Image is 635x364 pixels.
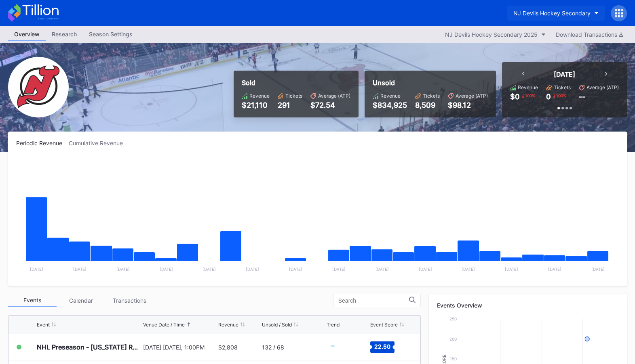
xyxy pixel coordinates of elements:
[445,31,538,38] div: NJ Devils Hockey Secondary 2025
[246,267,259,272] text: [DATE]
[552,29,627,40] button: Download Transactions
[69,140,129,146] div: Cumulative Revenue
[513,10,591,17] div: NJ Devils Hockey Secondary
[548,267,561,272] text: [DATE]
[73,267,86,272] text: [DATE]
[554,70,575,78] div: [DATE]
[8,28,46,41] a: Overview
[46,28,83,41] a: Research
[376,267,389,272] text: [DATE]
[380,93,401,99] div: Revenue
[456,93,488,99] div: Average (ATP)
[370,322,398,328] div: Event Score
[8,294,57,307] div: Events
[8,57,69,117] img: NJ_Devils_Hockey_Secondary.png
[556,31,623,38] div: Download Transactions
[143,322,185,328] div: Venue Date / Time
[57,294,105,307] div: Calendar
[518,84,538,90] div: Revenue
[218,322,238,328] div: Revenue
[448,101,488,109] div: $98.12
[555,92,567,99] div: 100 %
[318,93,350,99] div: Average (ATP)
[510,92,520,101] div: $0
[203,267,216,272] text: [DATE]
[289,267,302,272] text: [DATE]
[437,302,619,309] div: Events Overview
[46,28,83,40] div: Research
[30,267,43,272] text: [DATE]
[262,344,284,351] div: 132 / 68
[450,356,457,361] text: 150
[310,101,350,109] div: $72.54
[83,28,139,41] a: Season Settings
[373,79,488,87] div: Unsold
[373,101,407,109] div: $834,925
[160,267,173,272] text: [DATE]
[462,267,475,272] text: [DATE]
[327,337,350,357] svg: Chart title
[415,101,440,109] div: 8,509
[524,92,536,99] div: 100 %
[143,344,216,351] div: [DATE] [DATE], 1:00PM
[16,157,618,278] svg: Chart title
[285,93,302,99] div: Tickets
[116,267,130,272] text: [DATE]
[83,28,139,40] div: Season Settings
[449,316,457,321] text: 250
[423,93,440,99] div: Tickets
[262,322,292,328] div: Unsold / Sold
[278,101,302,109] div: 291
[591,267,605,272] text: [DATE]
[218,344,238,351] div: $2,808
[37,343,141,351] div: NHL Preseason - [US_STATE] Rangers at [US_STATE] Devils
[554,84,571,90] div: Tickets
[546,92,551,101] div: 0
[586,84,619,90] div: Average (ATP)
[338,297,409,304] input: Search
[507,6,605,21] button: NJ Devils Hockey Secondary
[374,343,390,350] text: 22.50
[419,267,432,272] text: [DATE]
[242,79,350,87] div: Sold
[105,294,154,307] div: Transactions
[332,267,346,272] text: [DATE]
[242,101,270,109] div: $21,110
[449,337,457,341] text: 200
[441,29,550,40] button: NJ Devils Hockey Secondary 2025
[579,92,585,101] div: --
[327,322,340,328] div: Trend
[249,93,270,99] div: Revenue
[37,322,50,328] div: Event
[16,140,69,146] div: Periodic Revenue
[505,267,518,272] text: [DATE]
